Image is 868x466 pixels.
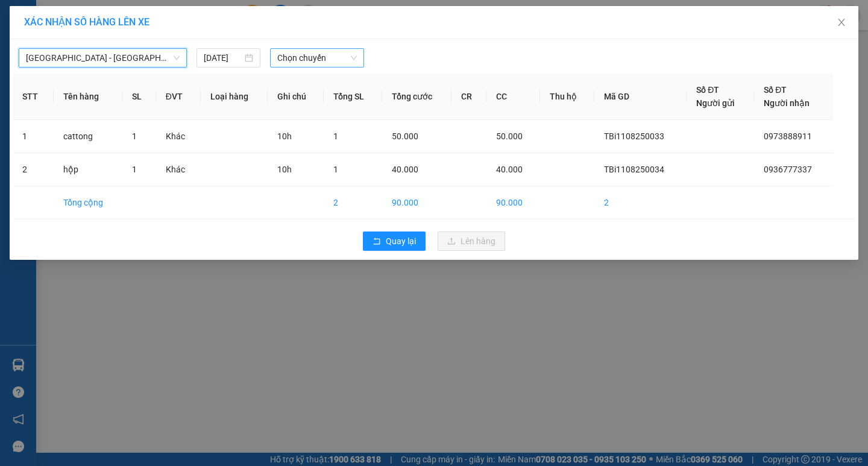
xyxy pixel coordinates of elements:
[764,165,812,174] span: 0936777337
[363,231,426,251] button: rollbackQuay lại
[132,131,137,141] span: 1
[13,153,54,186] td: 2
[382,186,451,219] td: 90.000
[13,74,54,120] th: STT
[373,237,381,247] span: rollback
[604,131,664,141] span: TBi1108250033
[54,120,122,153] td: cattong
[324,74,382,120] th: Tổng SL
[277,131,292,141] span: 10h
[277,165,292,174] span: 10h
[594,74,687,120] th: Mã GD
[24,16,149,28] span: XÁC NHẬN SỐ HÀNG LÊN XE
[382,74,451,120] th: Tổng cước
[333,165,338,174] span: 1
[540,74,594,120] th: Thu hộ
[486,74,540,120] th: CC
[594,186,687,219] td: 2
[333,131,338,141] span: 1
[392,131,418,141] span: 50.000
[837,17,846,27] span: close
[696,98,735,108] span: Người gửi
[277,49,357,67] span: Chọn chuyến
[825,6,858,40] button: Close
[764,98,810,108] span: Người nhận
[54,74,122,120] th: Tên hàng
[486,186,540,219] td: 90.000
[204,51,243,65] input: 11/08/2025
[132,165,137,174] span: 1
[496,131,523,141] span: 50.000
[156,153,201,186] td: Khác
[54,153,122,186] td: hộp
[496,165,523,174] span: 40.000
[386,235,416,248] span: Quay lại
[324,186,382,219] td: 2
[26,49,180,67] span: Hà Nội - Thái Thụy (45 chỗ)
[696,85,719,95] span: Số ĐT
[13,120,54,153] td: 1
[392,165,418,174] span: 40.000
[451,74,486,120] th: CR
[764,85,787,95] span: Số ĐT
[54,186,122,219] td: Tổng cộng
[764,131,812,141] span: 0973888911
[268,74,324,120] th: Ghi chú
[604,165,664,174] span: TBi1108250034
[156,74,201,120] th: ĐVT
[438,231,505,251] button: uploadLên hàng
[122,74,156,120] th: SL
[201,74,268,120] th: Loại hàng
[156,120,201,153] td: Khác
